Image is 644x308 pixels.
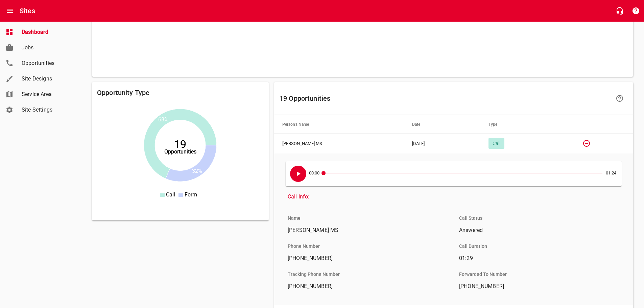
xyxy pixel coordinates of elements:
[288,282,443,290] span: [PHONE_NUMBER]
[174,138,186,151] text: 19
[2,3,18,19] button: Open drawer
[454,238,493,254] li: Call Duration
[309,163,323,185] span: 00:00
[404,115,481,134] th: Date
[22,44,73,52] span: Jobs
[288,254,443,262] span: [PHONE_NUMBER]
[22,106,73,114] span: Site Settings
[488,138,504,149] div: Call
[22,28,73,36] span: Dashboard
[282,238,325,254] li: Phone Number
[480,115,570,134] th: Type
[166,191,175,198] span: Call
[488,141,504,146] span: Call
[454,266,512,282] li: Forwarded To Number
[459,282,614,290] span: [PHONE_NUMBER]
[22,90,73,98] span: Service Area
[97,87,264,98] h6: Opportunity Type
[22,59,73,67] span: Opportunities
[454,210,488,226] li: Call Status
[628,3,644,19] button: Support Portal
[288,193,614,201] span: Call Info:
[612,90,628,106] a: Learn more about your Opportunities
[288,226,443,234] span: [PERSON_NAME] MS
[612,3,628,19] button: Live Chat
[459,226,614,234] span: Answered
[282,266,345,282] li: Tracking Phone Number
[185,191,197,198] span: Form
[459,254,614,262] span: 01:29
[404,134,481,153] td: [DATE]
[192,168,202,174] text: 32%
[20,5,35,16] h6: Sites
[274,134,404,153] td: [PERSON_NAME] MS
[606,163,620,183] span: 01:24
[274,115,404,134] th: Person's Name
[280,93,610,104] h6: 19 Opportunities
[282,210,306,226] li: Name
[22,75,73,83] span: Site Designs
[159,116,169,122] text: 68%
[164,148,196,155] text: Opportunities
